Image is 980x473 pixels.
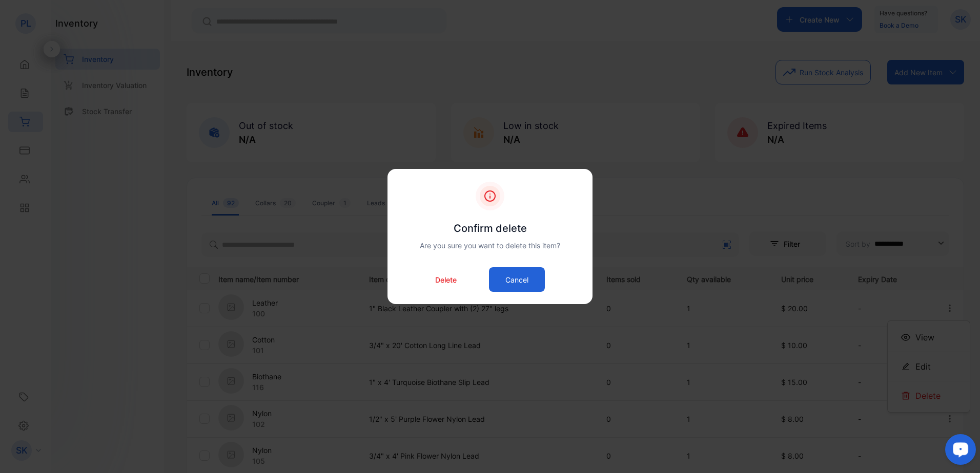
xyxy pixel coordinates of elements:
[489,267,545,292] button: Cancel
[420,240,560,251] p: Are you sure you want to delete this item?
[937,430,980,473] iframe: LiveChat chat widget
[420,221,560,236] p: Confirm delete
[435,274,457,285] p: Delete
